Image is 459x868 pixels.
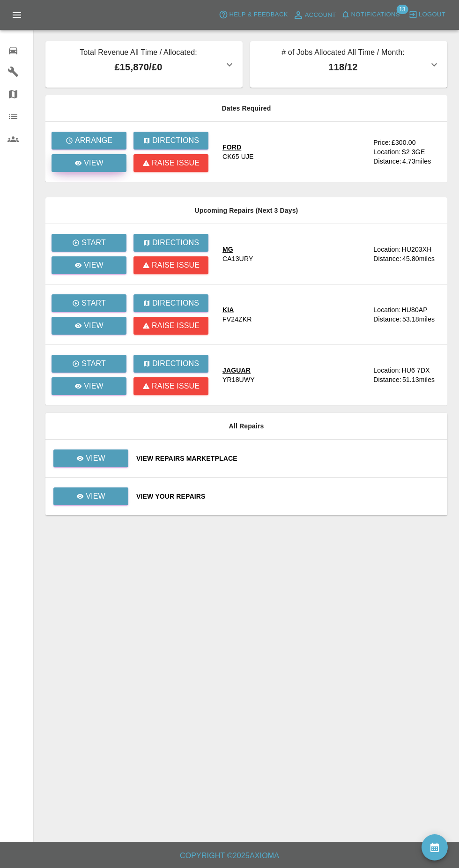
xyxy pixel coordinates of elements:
[351,9,400,20] span: Notifications
[222,245,366,263] a: MGCA13URY
[339,7,402,22] button: Notifications
[136,454,440,463] a: View Repairs Marketplace
[53,449,128,467] a: View
[133,317,208,335] button: Raise issue
[373,314,401,324] div: Distance:
[373,305,400,314] div: Location:
[53,487,128,505] a: View
[401,245,431,254] div: HU203XH
[222,305,366,324] a: KIAFV24ZKR
[133,294,208,312] button: Directions
[402,314,440,324] div: 53.18 miles
[401,305,427,314] div: HU80AP
[373,138,440,166] a: Price:£300.00Location:S2 3GEDistance:4.73miles
[45,197,447,224] th: Upcoming Repairs (Next 3 Days)
[373,157,401,166] div: Distance:
[222,375,255,384] div: YR18UWY
[133,132,208,150] button: Directions
[373,305,440,324] a: Location:HU80APDistance:53.18miles
[222,366,366,384] a: JAGUARYR18UWY
[81,298,106,309] p: Start
[152,157,200,169] p: Raise issue
[45,95,447,122] th: Dates Required
[52,317,126,335] a: View
[401,366,429,375] div: HU6 7DX
[250,41,447,88] button: # of Jobs Allocated All Time / Month:118/12
[402,254,440,263] div: 45.80 miles
[422,834,448,861] button: availability
[7,849,452,862] h6: Copyright © 2025 Axioma
[52,294,126,312] button: Start
[45,413,447,440] th: All Repairs
[152,298,199,309] p: Directions
[402,157,440,166] div: 4.73 miles
[86,453,105,464] p: View
[222,142,254,152] div: FORD
[222,254,253,263] div: CA13URY
[84,320,104,331] p: View
[84,157,104,169] p: View
[81,358,106,369] p: Start
[373,254,401,263] div: Distance:
[392,138,416,147] div: £300.00
[373,366,400,375] div: Location:
[229,9,288,20] span: Help & Feedback
[258,60,429,74] p: 118 / 12
[222,366,255,375] div: JAGUAR
[133,355,208,373] button: Directions
[152,358,199,369] p: Directions
[401,147,425,157] div: S2 3GE
[373,375,401,384] div: Distance:
[152,237,199,248] p: Directions
[53,60,224,74] p: £15,870 / £0
[53,454,129,462] a: View
[52,377,126,395] a: View
[373,138,391,147] div: Price:
[81,237,106,248] p: Start
[222,142,366,161] a: FORDCK65 UJE
[290,7,339,22] a: Account
[222,305,252,314] div: KIA
[52,256,126,274] a: View
[373,245,440,263] a: Location:HU203XHDistance:45.80miles
[258,47,429,60] p: # of Jobs Allocated All Time / Month:
[84,260,104,271] p: View
[136,492,440,501] a: View Your Repairs
[373,147,400,157] div: Location:
[52,132,126,150] button: Arrange
[133,377,208,395] button: Raise issue
[373,245,400,254] div: Location:
[133,256,208,274] button: Raise issue
[152,135,199,146] p: Directions
[222,314,252,324] div: FV24ZKR
[216,7,290,22] button: Help & Feedback
[86,491,105,502] p: View
[419,9,445,20] span: Logout
[84,381,104,392] p: View
[52,154,126,172] a: View
[52,234,126,252] button: Start
[6,4,28,26] button: Open drawer
[402,375,440,384] div: 51.13 miles
[45,41,243,88] button: Total Revenue All Time / Allocated:£15,870/£0
[52,355,126,373] button: Start
[53,47,224,60] p: Total Revenue All Time / Allocated:
[133,154,208,172] button: Raise issue
[222,245,253,254] div: MG
[75,135,112,146] p: Arrange
[406,7,448,22] button: Logout
[152,260,200,271] p: Raise issue
[133,234,208,252] button: Directions
[53,492,129,500] a: View
[396,5,408,14] span: 13
[373,366,440,384] a: Location:HU6 7DXDistance:51.13miles
[222,152,254,161] div: CK65 UJE
[305,10,336,21] span: Account
[152,320,200,331] p: Raise issue
[152,381,200,392] p: Raise issue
